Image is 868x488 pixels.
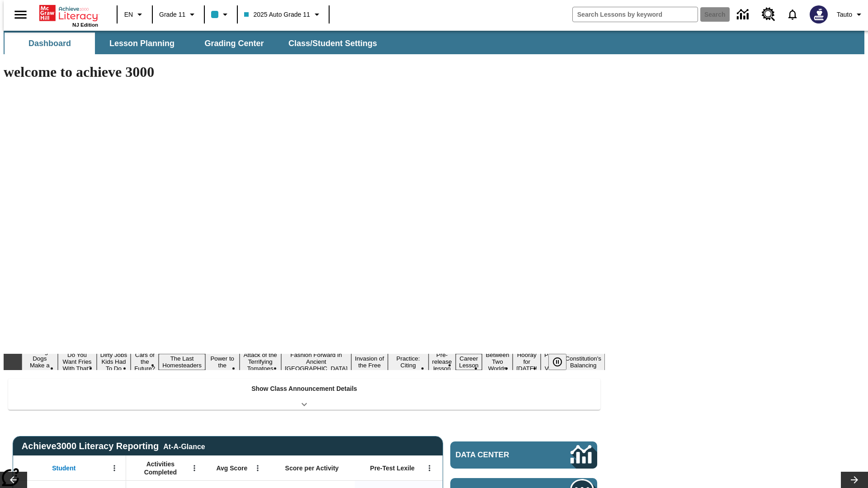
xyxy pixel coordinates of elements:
div: Home [39,3,98,28]
button: Slide 12 Career Lesson [456,354,482,370]
span: Dashboard [28,38,71,49]
button: Slide 6 Solar Power to the People [205,347,240,377]
span: Avg Score [216,464,247,472]
button: Slide 1 Diving Dogs Make a Splash [22,347,58,377]
div: SubNavbar [4,33,385,54]
span: 2025 Auto Grade 11 [244,10,310,19]
button: Open side menu [7,1,34,28]
p: Show Class Announcement Details [251,384,357,394]
button: Select a new avatar [804,3,833,26]
button: Grading Center [189,33,279,54]
button: Slide 3 Dirty Jobs Kids Had To Do [97,350,131,373]
button: Grade: Grade 11, Select a grade [156,6,201,23]
button: Slide 10 Mixed Practice: Citing Evidence [388,347,429,377]
h1: welcome to achieve 3000 [4,64,605,80]
a: Data Center [450,441,597,469]
button: Language: EN, Select a language [120,6,149,23]
button: Slide 8 Fashion Forward in Ancient Rome [281,350,351,373]
a: Data Center [731,2,756,27]
a: Notifications [781,3,804,26]
button: Slide 11 Pre-release lesson [429,350,456,373]
a: Resource Center, Will open in new tab [756,2,781,27]
span: Data Center [456,450,540,460]
button: Open Menu [423,461,436,475]
button: Slide 5 The Last Homesteaders [159,354,205,370]
span: Class/Student Settings [288,38,377,49]
button: Slide 7 Attack of the Terrifying Tomatoes [240,350,281,373]
a: Home [39,4,98,22]
button: Slide 4 Cars of the Future? [131,350,159,373]
span: Score per Activity [285,464,339,472]
button: Lesson Planning [97,33,187,54]
button: Open Menu [108,461,121,475]
span: Achieve3000 Literacy Reporting [22,441,205,451]
span: Grading Center [204,38,264,49]
button: Open Menu [251,461,264,475]
button: Class/Student Settings [281,33,384,54]
button: Slide 2 Do You Want Fries With That? [58,350,97,373]
button: Dashboard [5,33,95,54]
button: Slide 9 The Invasion of the Free CD [351,347,388,377]
div: Show Class Announcement Details [8,379,600,410]
span: Activities Completed [131,460,190,476]
button: Slide 16 The Constitution's Balancing Act [561,347,605,377]
button: Class color is light blue. Change class color [208,6,234,23]
span: Lesson Planning [109,38,175,49]
img: Avatar [810,5,828,23]
span: Student [52,464,75,472]
span: EN [124,10,133,19]
button: Slide 14 Hooray for Constitution Day! [513,350,541,373]
div: At-A-Glance [163,441,205,451]
button: Open Menu [188,461,201,475]
span: Tauto [837,10,852,19]
div: Pause [548,354,576,370]
button: Slide 15 Point of View [541,350,561,373]
span: Grade 11 [159,10,185,19]
div: SubNavbar [4,31,864,54]
button: Pause [548,354,566,370]
button: Lesson carousel, Next [841,472,868,488]
button: Profile/Settings [833,6,868,23]
button: Class: 2025 Auto Grade 11, Select your class [241,6,325,23]
button: Slide 13 Between Two Worlds [482,350,513,373]
input: search field [573,7,698,22]
span: NJ Edition [72,22,98,28]
span: Pre-Test Lexile [370,464,415,472]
